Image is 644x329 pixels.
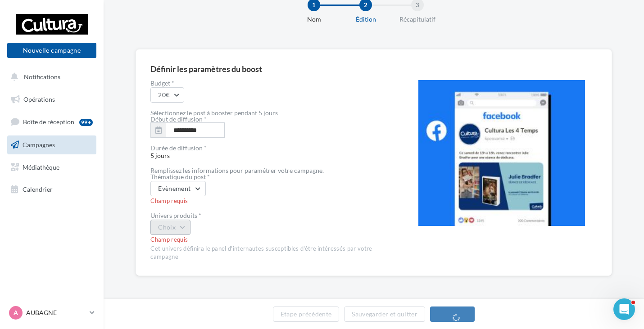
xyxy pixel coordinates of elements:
[23,163,59,171] span: Médiathèque
[7,43,96,58] button: Nouvelle campagne
[273,306,340,322] button: Etape précédente
[23,95,55,103] span: Opérations
[5,135,98,154] a: Campagnes
[150,110,390,116] div: Sélectionnez le post à booster pendant 5 jours
[150,65,262,73] div: Définir les paramètres du boost
[150,145,390,151] div: Durée de diffusion *
[418,80,585,226] img: operation-preview
[150,167,390,174] div: Remplissez les informations pour paramétrer votre campagne.
[23,185,53,193] span: Calendrier
[150,174,390,180] div: Thématique du post *
[5,180,98,199] a: Calendrier
[337,15,395,24] div: Édition
[150,245,390,261] div: Cet univers définira le panel d'internautes susceptibles d'être intéressés par votre campagne
[14,308,18,317] span: A
[150,236,390,244] div: Champ requis
[389,15,446,24] div: Récapitulatif
[150,87,184,103] button: 20€
[5,68,95,86] button: Notifications
[150,220,190,235] button: Choix
[150,116,207,122] label: Début de diffusion *
[344,306,425,322] button: Sauvegarder et quitter
[150,212,390,219] div: Univers produits *
[7,304,96,321] a: A AUBAGNE
[5,112,98,131] a: Boîte de réception99+
[23,141,55,149] span: Campagnes
[79,119,93,126] div: 99+
[23,118,74,126] span: Boîte de réception
[285,15,343,24] div: Nom
[150,181,205,196] button: Evènement
[150,145,390,159] span: 5 jours
[150,197,390,205] div: Champ requis
[5,158,98,177] a: Médiathèque
[26,308,86,317] p: AUBAGNE
[24,73,60,81] span: Notifications
[150,80,390,86] label: Budget *
[5,90,98,109] a: Opérations
[613,298,635,320] iframe: Intercom live chat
